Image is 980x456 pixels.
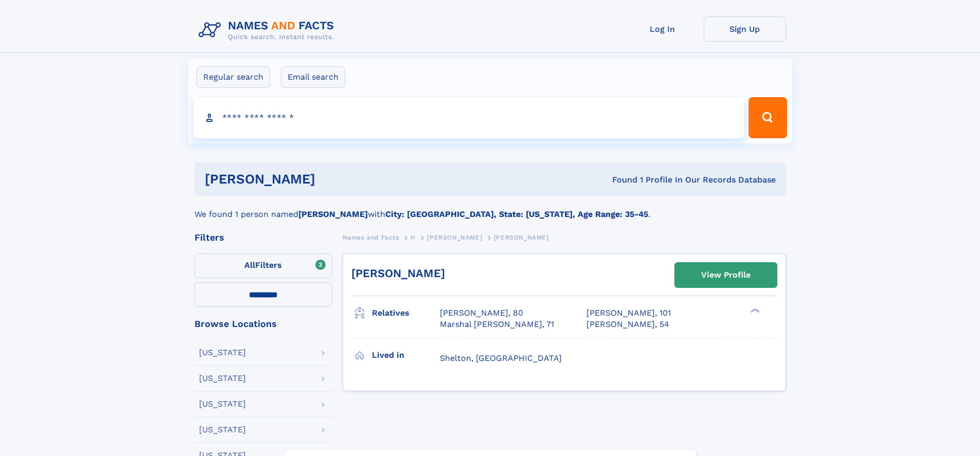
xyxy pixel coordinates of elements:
span: [PERSON_NAME] [494,234,549,241]
div: ❯ [748,307,760,314]
a: View Profile [675,263,777,287]
a: Names and Facts [343,231,399,244]
a: [PERSON_NAME] [427,231,482,244]
div: View Profile [701,263,751,287]
h3: Relatives [372,304,440,322]
button: Search Button [749,97,787,138]
a: [PERSON_NAME], 80 [440,307,523,319]
b: [PERSON_NAME] [298,209,368,219]
h3: Lived in [372,346,440,364]
a: Sign Up [704,16,786,42]
a: [PERSON_NAME], 101 [586,307,671,319]
label: Email search [281,66,345,88]
img: Logo Names and Facts [194,16,343,44]
div: Filters [194,233,332,242]
span: All [244,260,255,270]
a: Marshal [PERSON_NAME], 71 [440,319,554,330]
div: [US_STATE] [199,400,246,408]
b: City: [GEOGRAPHIC_DATA], State: [US_STATE], Age Range: 35-45 [385,209,648,219]
a: [PERSON_NAME], 54 [586,319,669,330]
a: Log In [621,16,704,42]
label: Regular search [197,66,270,88]
h1: [PERSON_NAME] [205,173,464,186]
span: Shelton, [GEOGRAPHIC_DATA] [440,353,562,363]
div: [US_STATE] [199,349,246,357]
label: Filters [194,253,332,278]
span: H [411,234,416,241]
div: We found 1 person named with . [194,196,786,221]
div: [US_STATE] [199,374,246,382]
input: search input [193,97,744,138]
a: H [411,231,416,244]
div: Browse Locations [194,319,332,329]
a: [PERSON_NAME] [351,267,445,280]
span: [PERSON_NAME] [427,234,482,241]
div: [US_STATE] [199,426,246,434]
div: Found 1 Profile In Our Records Database [464,174,776,186]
